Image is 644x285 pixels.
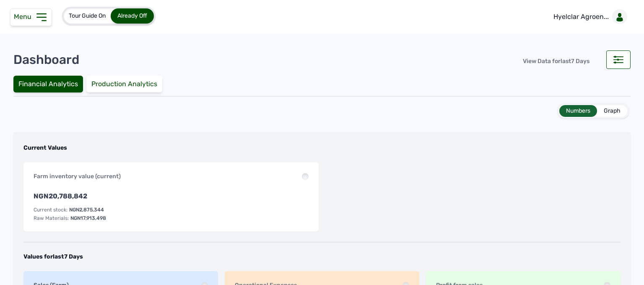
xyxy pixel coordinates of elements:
[553,12,609,22] p: Hyelclar Agroen...
[53,253,64,260] span: last
[34,206,68,213] div: Current stock:
[49,192,87,200] span: 20,788,842
[561,58,571,65] span: last
[516,52,596,71] div: View Data for 7 Days
[34,172,121,181] div: Farm inventory value (current)
[69,12,106,19] span: Tour Guide On
[559,105,597,117] div: Numbers
[13,52,79,67] div: Dashboard
[23,144,621,152] div: Current Values
[13,76,83,92] div: Financial Analytics
[597,105,627,117] div: Graph
[70,215,80,221] span: NGN
[34,215,69,222] div: Raw Materials:
[34,191,87,201] span: NGN
[23,253,621,261] div: Values for 7 Days
[14,13,35,21] span: Menu
[69,206,104,213] div: 2,875,344
[547,5,631,29] a: Hyelclar Agroen...
[86,76,162,92] div: Production Analytics
[69,207,79,213] span: NGN
[117,12,147,19] span: Already Off
[70,215,106,222] div: 17,913,498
